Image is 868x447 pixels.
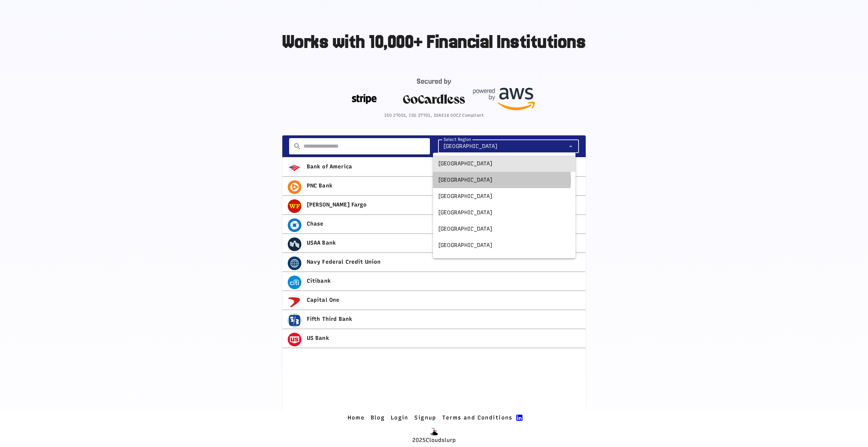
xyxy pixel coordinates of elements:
[307,163,581,171] strong: Bank of America
[438,258,570,266] div: [GEOGRAPHIC_DATA]
[307,182,581,190] strong: PNC Bank
[438,160,570,168] div: [GEOGRAPHIC_DATA]
[442,413,513,422] a: Terms and Conditions
[307,220,581,228] strong: Chase
[438,192,570,200] div: [GEOGRAPHIC_DATA]
[417,77,451,85] span: Secured by
[307,258,581,266] strong: Navy Federal Credit Union
[438,209,570,217] div: [GEOGRAPHIC_DATA]
[307,315,581,323] strong: Fifth Third Bank
[438,225,570,233] div: [GEOGRAPHIC_DATA]
[307,239,581,247] strong: USAA Bank
[307,201,581,209] strong: [PERSON_NAME] Fargo
[384,113,484,118] span: ISO 27001, ISO 27701, SSAE18 SOC2 Compliant
[347,413,365,422] a: Home
[412,436,456,444] div: 2025
[333,87,395,111] img: stripe.png
[307,334,581,342] strong: US Bank
[444,142,498,150] span: [GEOGRAPHIC_DATA]
[473,87,535,111] img: powered-by-aws.png
[414,413,436,422] a: Signup
[403,87,465,111] img: gocardless.svg
[390,413,408,422] a: Login
[438,241,570,249] div: [GEOGRAPHIC_DATA]
[370,413,385,422] a: Blog
[307,296,581,304] strong: Capital One
[438,176,570,184] div: [GEOGRAPHIC_DATA]
[426,437,456,443] span: Cloudslurp
[430,428,438,436] img: cloudslurp1.png
[282,31,586,52] h1: Works with 10,000+ Financial Institutions
[307,277,581,285] strong: Citibank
